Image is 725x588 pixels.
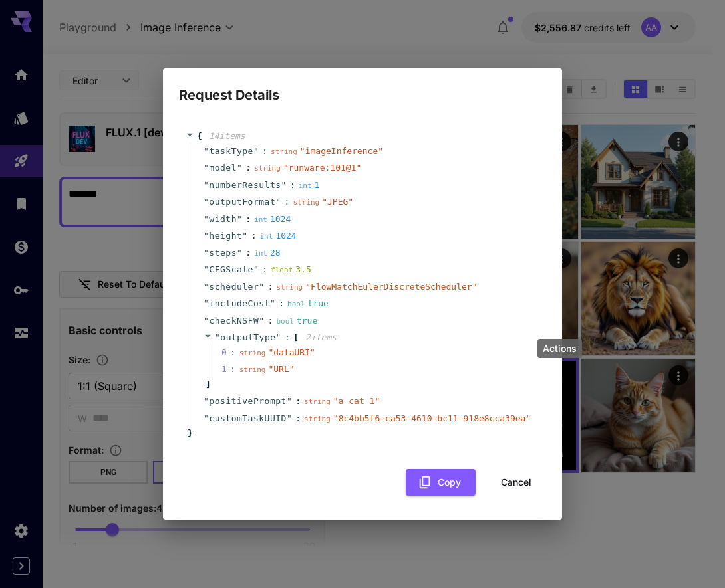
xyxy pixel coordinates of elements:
div: : [230,346,235,359]
span: 2 item s [305,332,337,342]
span: " [259,316,264,326]
span: " [204,231,209,241]
span: string [254,164,281,173]
span: outputType [220,332,275,342]
span: CFGScale [209,263,253,276]
span: int [299,181,312,190]
h2: Request Details [163,68,562,106]
span: " JPEG " [322,197,353,207]
span: " [242,231,247,241]
span: int [259,232,273,241]
span: " [287,396,292,406]
div: true [287,297,329,310]
span: int [254,249,267,258]
span: " [281,180,287,190]
span: " [204,282,209,292]
span: : [251,229,257,243]
span: string [276,283,303,292]
span: string [304,397,331,406]
span: " [204,298,209,308]
span: height [209,229,242,243]
span: " [204,180,209,190]
span: " [253,146,259,156]
span: : [245,246,251,260]
span: " [204,396,209,406]
span: [ [293,331,299,344]
span: bool [276,317,294,326]
span: steps [209,246,237,260]
div: 1024 [259,229,296,243]
span: customTaskUUID [209,412,287,425]
span: " imageInference " [300,146,383,156]
span: string [239,349,266,357]
span: float [271,266,293,274]
span: " [237,214,242,224]
span: includeCost [209,297,270,310]
div: 1 [299,179,320,192]
span: bool [287,300,305,308]
div: true [276,314,317,328]
span: positivePrompt [209,395,287,408]
span: model [209,161,237,175]
span: 0 [221,346,239,359]
span: checkNSFW [209,314,259,328]
span: outputFormat [209,195,275,209]
span: " [204,146,209,156]
span: " [215,332,220,342]
span: : [262,145,267,158]
span: " [237,248,242,258]
span: string [293,198,319,207]
span: } [186,427,193,440]
span: " [275,197,281,207]
button: Copy [406,469,476,496]
div: Actions [537,339,582,358]
span: : [285,195,290,209]
span: " [253,264,259,274]
span: : [245,213,251,226]
span: int [254,215,267,224]
span: { [197,130,202,143]
span: scheduler [209,280,259,294]
span: : [245,161,251,175]
span: " [237,163,242,173]
span: " [204,163,209,173]
span: " [287,413,292,423]
span: " URL " [268,364,294,374]
span: " [204,248,209,258]
span: " [204,197,209,207]
button: Cancel [486,469,546,496]
span: : [279,297,284,310]
span: " a cat 1 " [333,396,380,406]
span: " [204,214,209,224]
span: : [290,179,295,192]
span: " [259,282,264,292]
span: " runware:101@1 " [283,163,361,173]
span: string [271,147,297,156]
span: ] [204,378,211,391]
div: 3.5 [271,263,311,276]
span: " [204,316,209,326]
span: string [239,365,266,374]
span: numberResults [209,179,281,192]
span: " [204,413,209,423]
span: : [295,395,301,408]
span: : [262,263,267,276]
span: : [268,280,273,294]
span: " FlowMatchEulerDiscreteScheduler " [305,282,477,292]
span: string [304,415,331,423]
span: " dataURI " [268,347,315,357]
div: 28 [254,246,281,260]
span: : [268,314,273,328]
div: : [230,363,235,376]
span: width [209,213,237,226]
span: " [270,298,275,308]
span: " 8c4bb5f6-ca53-4610-bc11-918e8cca39ea " [333,413,531,423]
span: " [276,332,281,342]
span: taskType [209,145,253,158]
span: 14 item s [209,131,245,141]
span: 1 [221,363,239,376]
span: : [295,412,301,425]
span: " [204,264,209,274]
div: 1024 [254,213,291,226]
span: : [285,331,290,344]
